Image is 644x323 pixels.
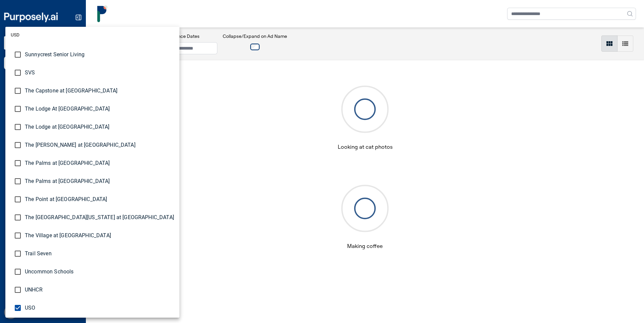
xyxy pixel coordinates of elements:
[25,195,174,203] span: The Point at [GEOGRAPHIC_DATA]
[25,286,174,294] span: UNHCR
[25,213,174,221] span: The [GEOGRAPHIC_DATA][US_STATE] at [GEOGRAPHIC_DATA]
[25,159,174,167] span: The Palms at [GEOGRAPHIC_DATA]
[5,27,179,43] li: USD
[25,304,174,312] span: USO
[25,105,174,113] span: The Lodge At [GEOGRAPHIC_DATA]
[25,177,174,185] span: The Palms at [GEOGRAPHIC_DATA]
[25,87,174,95] span: The Capstone at [GEOGRAPHIC_DATA]
[25,232,174,240] span: The Village at [GEOGRAPHIC_DATA]
[25,268,174,276] span: Uncommon Schools
[25,69,174,77] span: SVS
[25,141,174,149] span: The [PERSON_NAME] at [GEOGRAPHIC_DATA]
[25,250,174,258] span: Trail Seven
[25,51,174,59] span: Sunnycrest Senior Living
[25,123,174,131] span: The Lodge at [GEOGRAPHIC_DATA]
